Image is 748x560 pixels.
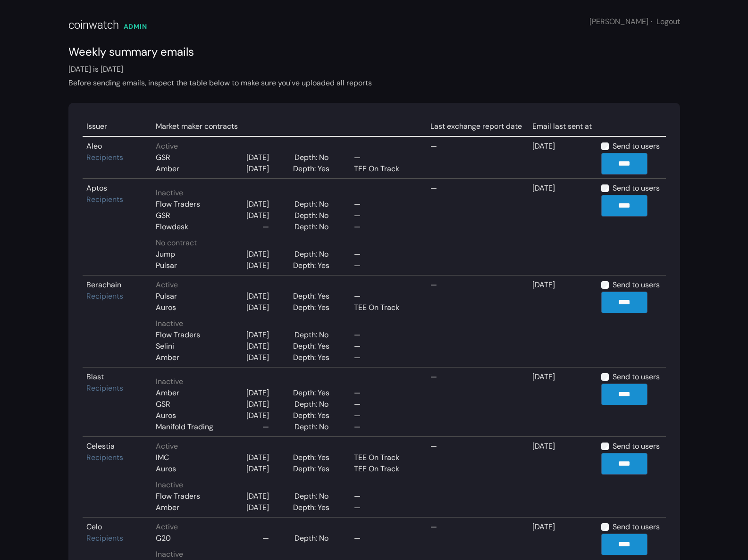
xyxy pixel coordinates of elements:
[529,276,597,368] td: [DATE]
[156,318,423,329] div: Inactive
[656,17,680,26] a: Logout
[86,533,123,543] a: Recipients
[86,194,123,204] a: Recipients
[427,117,529,136] td: Last exchange report date
[246,249,269,260] div: [DATE]
[427,437,529,518] td: —
[246,502,269,513] div: [DATE]
[83,117,152,136] td: Issuer
[613,141,660,152] label: Send to users
[293,410,334,421] div: Depth: Yes
[156,463,176,475] div: Auros
[156,302,176,313] div: Auros
[86,441,115,451] a: Celestia
[86,372,104,382] a: Blast
[86,383,123,393] a: Recipients
[124,22,147,32] div: ADMIN
[156,410,176,421] div: Auros
[246,302,269,313] div: [DATE]
[354,352,415,363] div: —
[293,452,334,463] div: Depth: Yes
[86,452,123,462] a: Recipients
[294,491,333,502] div: Depth: No
[529,117,597,136] td: Email last sent at
[68,17,119,33] div: coinwatch
[156,376,423,387] div: Inactive
[156,199,200,210] div: Flow Traders
[68,77,680,89] div: Before sending emails, inspect the table below to make sure you've uploaded all reports
[86,522,102,532] a: Celo
[294,199,333,210] div: Depth: No
[529,179,597,276] td: [DATE]
[294,221,333,233] div: Depth: No
[156,387,179,399] div: Amber
[354,291,415,302] div: —
[156,533,171,544] div: G20
[294,399,333,410] div: Depth: No
[354,341,415,352] div: —
[246,491,269,502] div: [DATE]
[156,141,423,152] div: Active
[246,199,269,210] div: [DATE]
[68,64,680,89] div: [DATE] is [DATE]
[354,533,415,544] div: —
[246,163,269,175] div: [DATE]
[293,341,334,352] div: Depth: Yes
[246,260,269,271] div: [DATE]
[354,152,415,163] div: —
[293,260,334,271] div: Depth: Yes
[293,387,334,399] div: Depth: Yes
[246,463,269,475] div: [DATE]
[246,452,269,463] div: [DATE]
[152,117,427,136] td: Market maker contracts
[293,302,334,313] div: Depth: Yes
[156,260,177,271] div: Pulsar
[294,249,333,260] div: Depth: No
[293,291,334,302] div: Depth: Yes
[246,210,269,221] div: [DATE]
[293,502,334,513] div: Depth: Yes
[427,368,529,437] td: —
[246,152,269,163] div: [DATE]
[613,371,660,383] label: Send to users
[354,410,415,421] div: —
[86,183,107,193] a: Aptos
[156,502,179,513] div: Amber
[354,452,415,463] div: TEE On Track
[354,221,415,233] div: —
[156,441,423,452] div: Active
[246,410,269,421] div: [DATE]
[156,421,213,433] div: Manifold Trading
[354,163,415,175] div: TEE On Track
[156,221,188,233] div: Flowdesk
[613,441,660,452] label: Send to users
[156,210,170,221] div: GSR
[156,352,179,363] div: Amber
[156,329,200,341] div: Flow Traders
[156,399,170,410] div: GSR
[427,276,529,368] td: —
[354,399,415,410] div: —
[354,421,415,433] div: —
[613,183,660,194] label: Send to users
[354,329,415,341] div: —
[246,329,269,341] div: [DATE]
[293,463,334,475] div: Depth: Yes
[156,521,423,533] div: Active
[354,199,415,210] div: —
[86,291,123,301] a: Recipients
[156,452,169,463] div: IMC
[246,399,269,410] div: [DATE]
[427,136,529,179] td: —
[354,502,415,513] div: —
[354,387,415,399] div: —
[156,491,200,502] div: Flow Traders
[156,279,423,291] div: Active
[293,163,334,175] div: Depth: Yes
[246,341,269,352] div: [DATE]
[294,421,333,433] div: Depth: No
[156,249,175,260] div: Jump
[68,43,680,60] div: Weekly summary emails
[262,221,269,233] div: —
[354,249,415,260] div: —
